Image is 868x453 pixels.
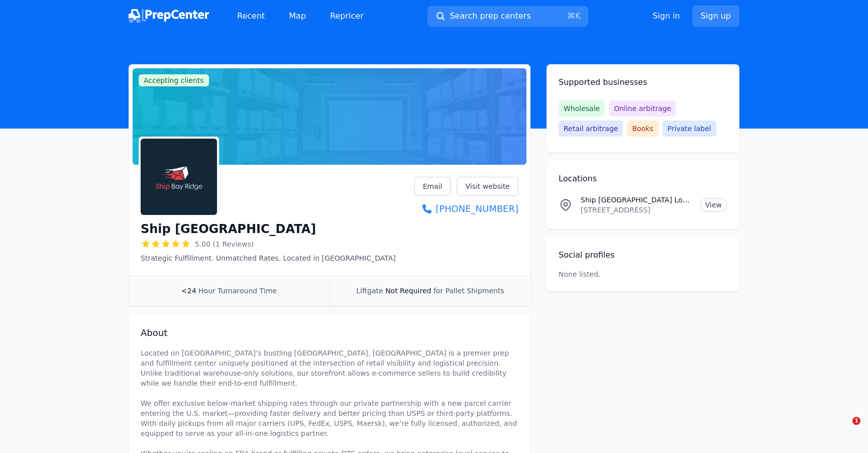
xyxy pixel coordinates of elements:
[139,74,209,86] span: Accepting clients
[627,121,658,137] span: Books
[181,287,196,295] span: <24
[356,287,383,295] span: Liftgate
[141,221,316,237] h1: Ship [GEOGRAPHIC_DATA]
[229,6,273,26] a: Recent
[700,198,727,211] a: View
[141,253,396,263] p: Strategic Fulfillment. Unmatched Rates. Located in [GEOGRAPHIC_DATA]
[559,249,727,261] h2: Social profiles
[692,6,739,27] a: Sign up
[195,239,254,249] span: 5.00 (1 Reviews)
[322,6,372,26] a: Repricer
[581,205,692,215] p: [STREET_ADDRESS]
[414,177,451,196] a: Email
[581,195,692,205] p: Ship [GEOGRAPHIC_DATA] Location
[559,173,727,185] h2: Locations
[567,11,575,21] kbd: ⌘
[129,9,209,23] img: PrepCenter
[198,287,277,295] span: Hour Turnaround Time
[653,10,680,22] a: Sign in
[450,10,530,22] span: Search prep centers
[427,6,588,27] button: Search prep centers⌘K
[575,11,581,21] kbd: K
[433,287,504,295] span: for Pallet Shipments
[141,326,518,340] h2: About
[832,417,856,441] iframe: Intercom live chat
[559,100,605,117] span: Wholesale
[457,177,518,196] a: Visit website
[141,139,217,215] img: Ship Bay Ridge
[559,269,601,279] p: None listed.
[281,6,314,26] a: Map
[414,202,518,216] a: [PHONE_NUMBER]
[609,100,676,117] span: Online arbitrage
[385,287,431,295] span: Not Required
[663,121,716,137] span: Private label
[559,76,727,88] h2: Supported businesses
[559,121,623,137] span: Retail arbitrage
[852,417,860,425] span: 1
